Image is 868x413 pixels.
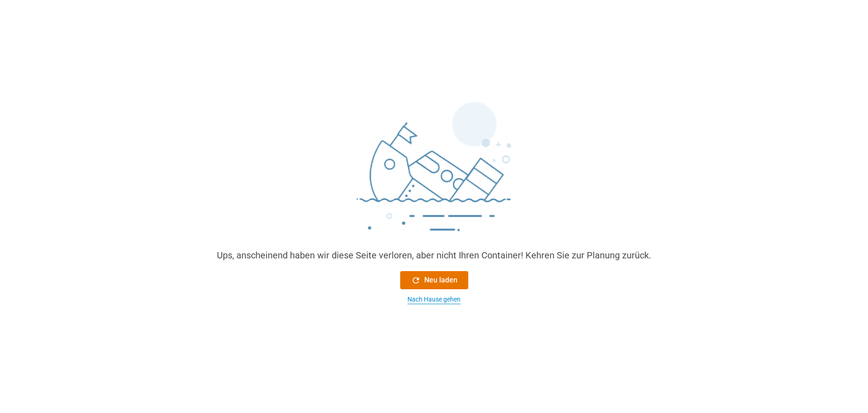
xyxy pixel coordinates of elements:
button: Neu laden [400,271,468,289]
font: Nach Hause gehen [407,296,461,303]
font: Neu laden [424,276,457,284]
font: Ups, anscheinend haben wir diese Seite verloren, aber nicht Ihren Container! Kehren Sie zur Planu... [217,250,651,261]
img: sinking_ship.png [298,98,570,248]
button: Nach Hause gehen [400,295,468,304]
